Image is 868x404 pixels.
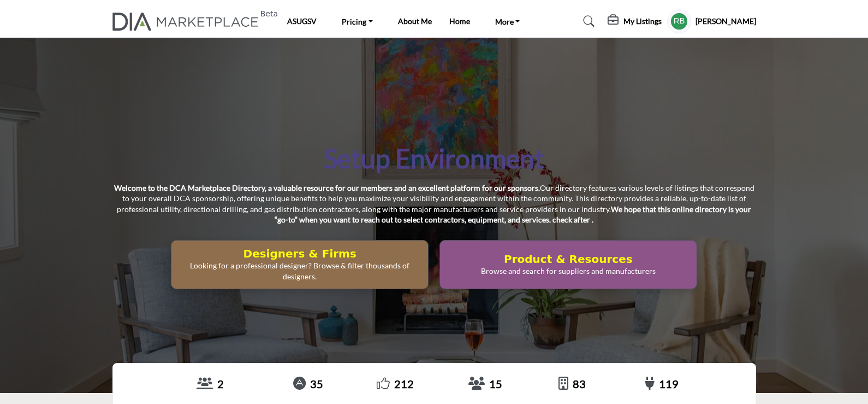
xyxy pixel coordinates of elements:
[197,377,213,391] a: View Recommenders
[573,377,586,390] a: 83
[324,142,544,175] h1: Setup Environment
[310,377,323,390] a: 35
[260,9,278,19] h6: Beta
[695,16,756,27] h5: [PERSON_NAME]
[489,377,502,390] a: 15
[394,377,414,390] a: 212
[667,9,691,33] button: Show hide supplier dropdown
[112,183,756,225] p: Our directory features various levels of listings that correspond to your overall DCA sponsorship...
[608,15,662,28] div: My Listings
[449,16,470,26] a: Home
[487,14,528,29] a: More
[171,240,429,289] button: Designers & Firms Looking for a professional designer? Browse & filter thousands of designers.
[439,240,697,289] button: Product & Resources Browse and search for suppliers and manufacturers
[573,13,602,30] a: Search
[114,183,540,192] strong: Welcome to the DCA Marketplace Directory, a valuable resource for our members and an excellent pl...
[175,260,425,282] p: Looking for a professional designer? Browse & filter thousands of designers.
[623,16,662,26] h5: My Listings
[217,377,224,390] a: 2
[398,16,432,26] a: About Me
[287,16,317,26] a: ASUGSV
[377,377,390,390] i: Go to Liked
[334,14,381,29] a: Pricing
[112,13,265,31] a: Beta
[175,247,425,260] h2: Designers & Firms
[443,253,693,266] h2: Product & Resources
[659,377,679,390] a: 119
[443,266,693,277] p: Browse and search for suppliers and manufacturers
[112,13,265,31] img: Site Logo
